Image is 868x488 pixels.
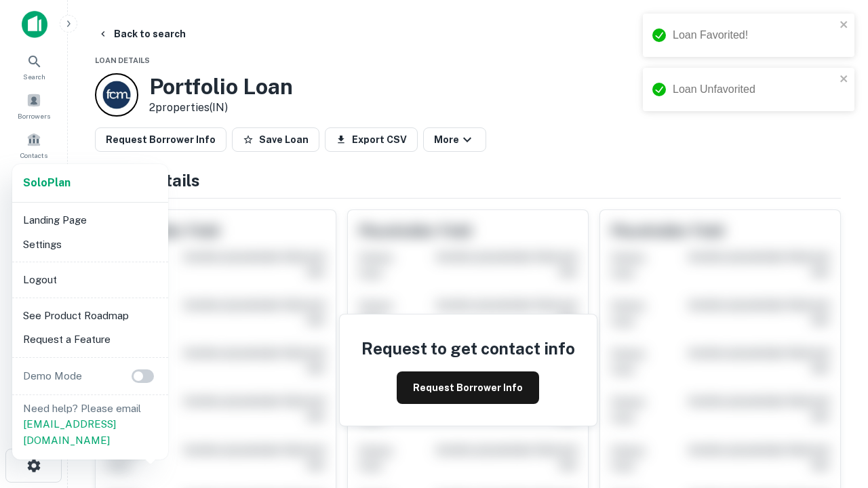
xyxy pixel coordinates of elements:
button: close [840,73,849,86]
li: Landing Page [18,208,163,232]
a: [EMAIL_ADDRESS][DOMAIN_NAME] [23,418,116,446]
li: Settings [18,232,163,257]
button: close [840,19,849,32]
p: Need help? Please email [23,401,157,449]
li: See Product Roadmap [18,304,163,328]
p: Demo Mode [18,368,87,384]
div: Loan Unfavorited [673,81,835,98]
a: SoloPlan [23,175,71,191]
strong: Solo Plan [23,176,71,189]
li: Logout [18,268,163,292]
li: Request a Feature [18,327,163,352]
div: Loan Favorited! [673,27,835,43]
iframe: Chat Widget [800,336,868,401]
